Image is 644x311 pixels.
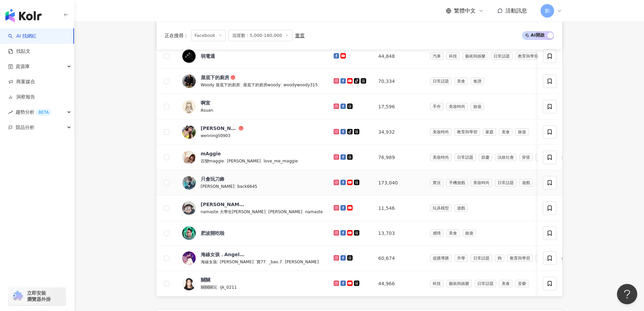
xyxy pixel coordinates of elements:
span: 汽車 [430,52,444,60]
span: 旅遊 [471,103,484,110]
span: [PERSON_NAME] [285,260,319,264]
img: KOL Avatar [182,201,196,215]
span: 立即安裝 瀏覽器外掛 [27,290,51,302]
span: 繁體中文 [454,7,476,15]
a: KOL Avatar啊宣Asuan [182,99,323,114]
span: 科技 [446,52,460,60]
td: 76,989 [373,145,425,170]
span: wenningli0903 [201,133,231,138]
img: KOL Avatar [182,277,196,290]
span: 教育與學習 [507,254,533,262]
a: KOL Avatar海線女孩．Angela寶77海線女孩|[PERSON_NAME]|寶77|_bao.7|[PERSON_NAME] [182,251,323,265]
span: woodywoody315 [284,83,318,87]
span: 美食 [499,280,512,287]
span: | [265,209,268,214]
td: 44,848 [373,44,425,69]
span: 家庭 [483,128,496,136]
span: 教育與學習 [454,128,480,136]
div: 關關 [201,276,210,283]
span: [PERSON_NAME] [268,209,302,214]
img: KOL Avatar [182,226,196,240]
span: 正在搜尋 ： [165,33,188,38]
span: 寶77 [257,260,266,264]
span: love_me_maggie [264,159,298,163]
span: 藝術與娛樂 [462,52,488,60]
span: 日常話題 [475,280,496,287]
span: 狗 [495,254,504,262]
span: | [266,259,269,264]
span: 食譜 [471,77,484,85]
span: back6645 [237,184,257,189]
a: KOL Avatar[PERSON_NAME][PERSON_NAME]wenningli0903 [182,125,323,139]
span: 海線女孩 [201,260,217,264]
span: 追蹤數：5,000-180,000 [229,30,293,41]
span: 旅遊 [462,229,476,237]
img: KOL Avatar [182,100,196,113]
div: [PERSON_NAME] [201,201,245,208]
a: KOL Avatar弱電通 [182,49,323,63]
span: namaste 大學生[PERSON_NAME] [201,209,266,214]
span: 家庭 [535,254,549,262]
span: 日常話題 [495,179,517,186]
div: BETA [36,109,51,116]
span: 百變maggie [201,159,224,163]
span: 法政社會 [495,154,517,161]
td: 13,703 [373,221,425,246]
td: 17,596 [373,94,425,119]
td: 70,334 [373,69,425,94]
span: 美妝時尚 [430,154,452,161]
span: | [302,209,305,214]
iframe: Help Scout Beacon - Open [617,284,637,304]
td: 11,546 [373,196,425,221]
span: | [282,259,285,264]
span: 音樂 [515,280,529,287]
span: 教育與學習 [515,52,541,60]
span: 科技 [430,280,444,287]
span: 攝影 [535,154,549,161]
span: | [217,284,220,290]
a: KOL AvatarmAggie百變maggie|[PERSON_NAME]|love_me_maggie [182,150,323,164]
div: 只會玩刀鋒 [201,176,224,182]
div: [PERSON_NAME][PERSON_NAME] [201,125,237,132]
a: 洞察報告 [8,94,35,101]
span: | [240,82,243,87]
span: | [234,183,237,189]
span: 美食 [446,229,460,237]
a: KOL Avatar[PERSON_NAME]namaste 大學生[PERSON_NAME]|[PERSON_NAME]|namaste [182,201,323,215]
a: 找貼文 [8,48,30,55]
div: 肥波開吃啦 [201,230,224,237]
div: 屋底下的廚房 [201,74,229,81]
img: KOL Avatar [182,251,196,265]
td: 44,966 [373,271,425,296]
span: | [254,259,257,264]
a: KOL Avatar關關關關關兒|ijk_0211 [182,276,323,291]
span: 日常話題 [491,52,512,60]
span: 日常話題 [430,77,452,85]
span: 手機遊戲 [446,179,468,186]
span: 藝術與娛樂 [446,280,472,287]
img: KOL Avatar [182,74,196,88]
a: 商案媒合 [8,79,35,85]
img: logo [5,9,42,22]
span: | [217,259,220,264]
a: chrome extension立即安裝 瀏覽器外掛 [9,287,66,305]
span: 升學 [454,254,468,262]
div: 啊宣 [201,99,210,106]
a: KOL Avatar屋底下的廚房Woody 屋底下的廚房|屋底下的廚房woody|woodywoody315 [182,74,323,88]
span: 競品分析 [16,120,34,135]
span: _bao.7 [269,260,282,264]
span: [PERSON_NAME] [220,260,254,264]
span: namaste [305,209,323,214]
span: 美食 [499,128,512,136]
div: 海線女孩．Angela寶77 [201,251,245,258]
span: 屋底下的廚房woody [243,83,281,87]
span: Facebook [191,30,226,41]
span: 關關關兒 [201,285,217,290]
img: KOL Avatar [182,176,196,190]
span: 實況 [430,179,444,186]
span: rise [8,110,13,115]
div: mAggie [201,150,221,157]
img: KOL Avatar [182,125,196,139]
span: [PERSON_NAME] [201,184,235,189]
span: 日常話題 [471,254,492,262]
